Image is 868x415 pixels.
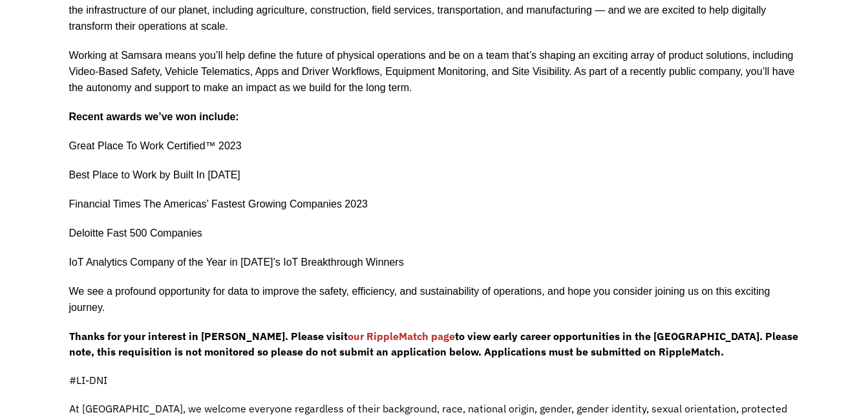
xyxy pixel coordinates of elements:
span: Best Place to Work by Built In [DATE] [69,169,240,180]
span: We see a profound opportunity for data to improve the safety, efficiency, and sustainability of o... [69,286,770,313]
span: Working at Samsara means you’ll help define the future of physical operations and be on a team th... [69,50,795,93]
p: #LI-DNI [69,372,799,388]
span: Great Place To Work Certified™ 2023 [69,140,242,151]
strong: Recent awards we’ve won include: [69,111,239,122]
span: Deloitte Fast 500 Companies [69,228,202,239]
strong: Thanks for your interest in [PERSON_NAME]. Please visit to view early career opportunities in the... [69,330,798,358]
span: Financial Times The Americas’ Fastest Growing Companies 2023 [69,198,368,209]
span: IoT Analytics Company of the Year in [DATE]’s IoT Breakthrough Winners [69,257,404,268]
a: our RippleMatch page [348,330,455,343]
